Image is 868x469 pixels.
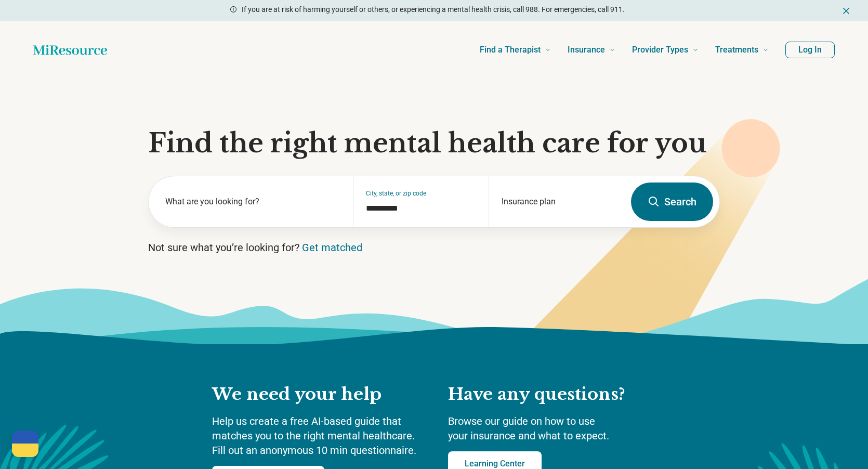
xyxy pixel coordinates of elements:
span: Treatments [715,43,758,57]
a: Home page [33,40,107,60]
span: Insurance [568,43,605,57]
p: Help us create a free AI-based guide that matches you to the right mental healthcare. Fill out an... [212,414,427,458]
label: What are you looking for? [165,196,340,208]
p: If you are at risk of harming yourself or others, or experiencing a mental health crisis, call 98... [242,4,625,15]
button: Search [631,183,713,221]
button: Dismiss [841,4,851,17]
button: Log In [785,42,835,58]
h1: Find the right mental health care for you [148,128,720,159]
h2: Have any questions? [448,384,656,406]
a: Provider Types [632,29,699,71]
a: Find a Therapist [480,29,551,71]
span: Find a Therapist [480,43,541,57]
span: Provider Types [632,43,688,57]
p: Not sure what you’re looking for? [148,240,720,255]
p: Browse our guide on how to use your insurance and what to expect. [448,414,656,443]
h2: We need your help [212,384,427,406]
a: Insurance [568,29,615,71]
a: Get matched [302,241,362,254]
a: Treatments [715,29,769,71]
